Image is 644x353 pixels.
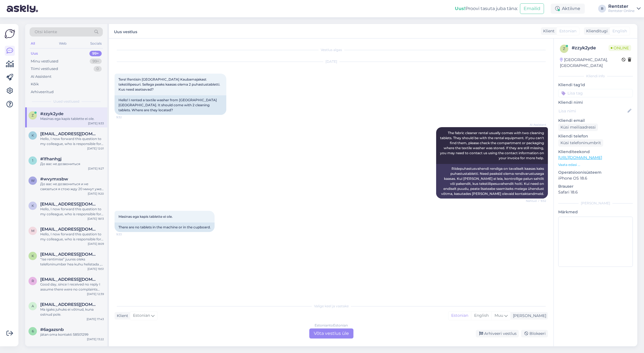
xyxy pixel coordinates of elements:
[89,51,102,56] div: 99+
[558,209,633,215] p: Märkmed
[40,332,104,337] div: jätan oma kontakti 58501299
[87,217,104,221] div: [DATE] 18:13
[40,156,61,161] span: #1fhanhgj
[525,123,546,127] span: AI Assistent
[558,149,633,155] p: Klienditeekond
[40,207,104,217] div: Hello, I now forward this question to my colleague, who is responsible for this. The reply will b...
[115,95,226,115] div: Hello! I rented a textile washer from [GEOGRAPHIC_DATA] [GEOGRAPHIC_DATA]. It should come with 2 ...
[511,313,546,319] div: [PERSON_NAME]
[88,242,104,246] div: [DATE] 8:09
[558,183,633,189] p: Brauser
[88,166,104,171] div: [DATE] 9:27
[40,252,98,257] span: kristjanmaidlatln@outlook.com
[476,330,519,337] div: Arhiveeri vestlus
[40,136,104,146] div: Hello, I now forward this question to my colleague, who is responsible for this. The reply will b...
[40,232,104,242] div: Hello, I now forward this question to my colleague, who is responsible for this. The reply will b...
[32,113,34,117] span: z
[32,204,34,208] span: k
[31,66,58,72] div: Tiimi vestlused
[87,267,104,271] div: [DATE] 19:51
[90,59,102,64] div: 99+
[541,28,555,34] div: Klient
[116,115,137,119] span: 9:32
[31,81,39,87] div: Kõik
[87,337,104,341] div: [DATE] 13:22
[40,227,98,232] span: madsipen@gmx.de
[115,313,128,319] div: Klient
[559,28,576,34] span: Estonian
[521,330,548,337] div: Blokeeri
[612,28,627,34] span: English
[40,257,104,267] div: “Ise rentimise” juures oleks telefoninumber hea kuhu helistada , järgmine kord, et midagi ise ren...
[31,59,58,64] div: Minu vestlused
[116,232,137,236] span: 9:33
[40,202,98,207] span: kfamba742@gmail.com
[495,313,503,318] span: Muu
[558,170,633,175] p: Operatsioonisüsteem
[4,28,15,39] img: Askly Logo
[118,77,221,91] span: Tere! Rentisin [GEOGRAPHIC_DATA] Kaubamajakast tekstiilipesuri. Sellega peaks kaasas olema 2 puha...
[558,201,633,206] div: [PERSON_NAME]
[598,5,606,13] div: R
[31,51,38,56] div: Uus
[40,282,104,292] div: Good day, since I received no reply I assume there were no complaints and rented item was returne...
[608,4,635,9] div: Rentster
[558,155,602,160] a: [URL][DOMAIN_NAME]
[558,118,633,124] p: Kliendi email
[133,313,150,319] span: Estonian
[31,89,54,95] div: Arhiveeritud
[32,254,34,258] span: k
[40,161,104,166] div: До вас не дозвониться
[436,164,548,199] div: Riidepuhastusvahendi rendiga on tavaliselt kaasas kaks puhastustabletti. Need peaksid olema rendi...
[572,45,609,51] div: # zzyk2yde
[520,3,544,14] button: Emailid
[559,108,626,114] input: Lisa nimi
[558,175,633,181] p: iPhone OS 18.6
[40,176,68,182] span: #wvymxsbw
[558,189,633,195] p: Safari 18.6
[551,4,585,14] div: Aktiivne
[584,28,608,34] div: Klienditugi
[114,27,137,35] label: Uus vestlus
[40,182,104,192] div: До вас не дозвониться и не связаться я стою жду 20 минут уже по адресу [STREET_ADDRESS]
[558,124,598,131] div: Küsi meiliaadressi
[309,328,353,339] div: Võta vestlus üle
[40,327,64,332] span: #6agazsnb
[440,131,545,160] span: The fabric cleaner rental usually comes with two cleaning tablets. They should be with the rental...
[31,229,34,233] span: m
[32,329,34,333] span: 6
[115,223,215,232] div: There are no tablets in the machine or in the cupboard.
[35,29,57,35] span: Otsi kliente
[115,47,548,52] div: Vestlus algas
[563,47,565,51] span: z
[87,292,104,296] div: [DATE] 12:39
[560,57,622,69] div: [GEOGRAPHIC_DATA], [GEOGRAPHIC_DATA]
[40,307,104,317] div: Ma igaks juhuks ei võtnud, kuna ostnud pole.
[40,111,63,116] span: #zzyk2yde
[32,158,33,163] span: 1
[558,139,603,147] div: Küsi telefoninumbrit
[115,59,548,64] div: [DATE]
[455,5,518,12] div: Proovi tasuta juba täna:
[558,82,633,88] p: Kliendi tag'id
[58,40,68,47] div: Web
[558,74,633,79] div: Kliendi info
[87,146,104,151] div: [DATE] 12:01
[40,302,98,307] span: aasav@icloud.com
[32,279,34,283] span: r
[40,116,104,121] div: Masinas ega kapis tablette ei ole.
[558,162,633,167] p: Vaata edasi ...
[87,317,104,321] div: [DATE] 17:43
[608,9,635,13] div: Rentster Online
[608,4,641,13] a: RentsterRentster Online
[558,100,633,105] p: Kliendi nimi
[88,121,104,125] div: [DATE] 9:33
[94,66,102,72] div: 0
[31,178,35,183] span: w
[558,133,633,139] p: Kliendi telefon
[88,192,104,196] div: [DATE] 9:20
[30,40,36,47] div: All
[40,277,98,282] span: rimtek.ds@gmail.com
[448,311,471,320] div: Estonian
[115,304,548,309] div: Valige keel ja vastake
